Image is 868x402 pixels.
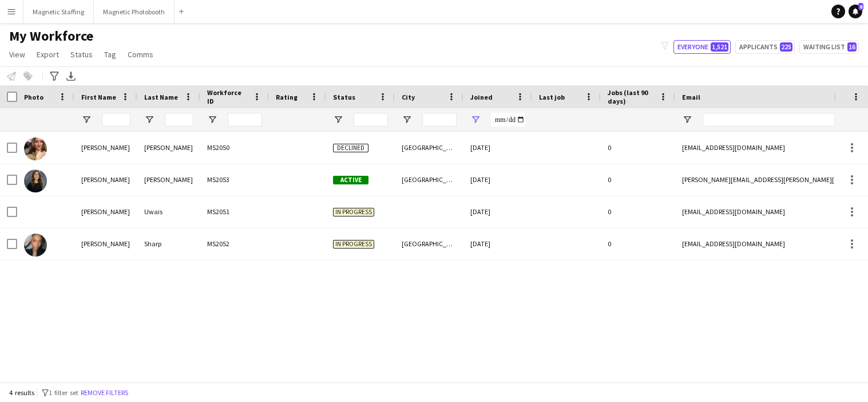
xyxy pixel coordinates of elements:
button: Magnetic Photobooth [94,1,175,23]
div: [PERSON_NAME] [137,132,200,163]
button: Open Filter Menu [333,115,343,125]
button: Open Filter Menu [402,115,412,125]
button: Open Filter Menu [682,115,692,125]
span: Rating [276,93,298,101]
div: [PERSON_NAME] [137,164,200,195]
button: Magnetic Staffing [23,1,94,23]
span: Status [70,49,93,60]
span: Status [333,93,355,101]
span: Last Name [144,93,178,101]
app-action-btn: Export XLSX [64,69,78,83]
div: 0 [601,132,675,163]
div: [GEOGRAPHIC_DATA] [395,164,463,195]
a: Export [32,47,64,62]
button: Open Filter Menu [144,115,154,125]
img: Natasha Sharp [24,234,47,257]
div: MS2050 [200,132,269,163]
div: [GEOGRAPHIC_DATA] [395,228,463,259]
div: Sharp [137,228,200,259]
input: Joined Filter Input [491,113,525,127]
span: My Workforce [9,27,93,45]
div: [DATE] [463,228,532,259]
div: [PERSON_NAME] [74,164,137,195]
div: MS2052 [200,228,269,259]
span: Workforce ID [207,88,248,105]
div: [PERSON_NAME] [74,228,137,259]
span: In progress [333,240,374,249]
app-action-btn: Advanced filters [47,69,61,83]
input: Workforce ID Filter Input [228,113,262,127]
span: Last job [539,93,565,101]
span: City [402,93,415,101]
a: Tag [100,47,121,62]
input: First Name Filter Input [102,113,130,127]
input: Status Filter Input [354,113,388,127]
div: 0 [601,228,675,259]
button: Remove filters [78,387,130,399]
div: [PERSON_NAME] [74,196,137,227]
div: 0 [601,196,675,227]
button: Open Filter Menu [207,115,217,125]
a: 8 [849,5,862,18]
div: [DATE] [463,164,532,195]
span: 225 [780,42,792,52]
div: [DATE] [463,132,532,163]
button: Waiting list16 [799,40,859,54]
a: View [5,47,30,62]
img: Gabriela Landim Araujo [24,170,47,192]
div: [DATE] [463,196,532,227]
span: View [9,49,25,60]
button: Everyone1,521 [673,40,731,54]
span: Comms [128,49,153,60]
div: MS2053 [200,164,269,195]
span: Declined [333,144,368,152]
span: Photo [24,93,43,101]
div: MS2051 [200,196,269,227]
input: City Filter Input [422,113,457,127]
span: 16 [847,42,857,52]
span: 1,521 [711,42,728,52]
button: Open Filter Menu [81,115,92,125]
img: Emma Moran [24,137,47,160]
span: First Name [81,93,116,101]
a: Status [66,47,97,62]
span: Tag [104,49,116,60]
input: Last Name Filter Input [165,113,193,127]
button: Applicants225 [735,40,795,54]
div: [GEOGRAPHIC_DATA] [395,132,463,163]
span: 8 [858,3,863,10]
span: Export [37,49,59,60]
span: In progress [333,208,374,216]
span: 1 filter set [49,388,78,397]
span: Joined [470,93,493,101]
div: 0 [601,164,675,195]
span: Email [682,93,700,101]
div: Uwais [137,196,200,227]
div: [PERSON_NAME] [74,132,137,163]
span: Jobs (last 90 days) [608,88,655,105]
a: Comms [123,47,158,62]
button: Open Filter Menu [470,115,481,125]
span: Active [333,176,368,184]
